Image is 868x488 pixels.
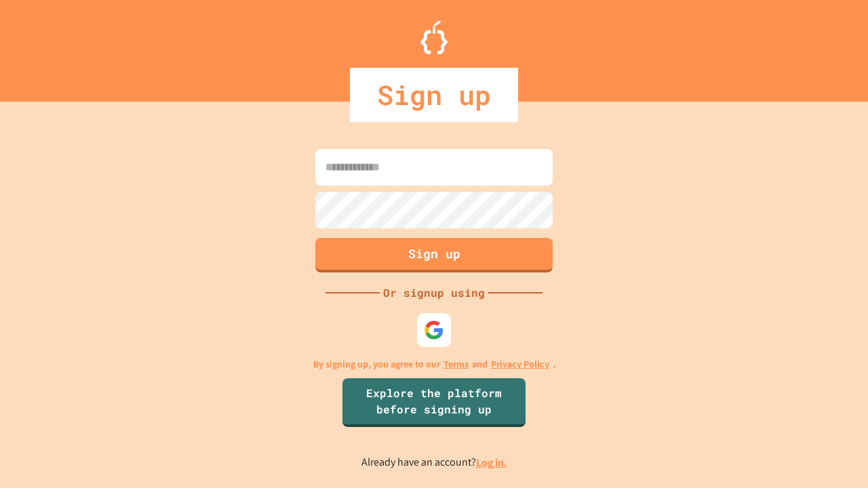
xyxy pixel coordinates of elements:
[424,320,444,340] img: google-icon.svg
[476,455,507,470] a: Log in.
[755,375,854,432] iframe: chat widget
[443,357,469,371] a: Terms
[342,378,526,427] a: Explore the platform before signing up
[313,357,555,371] p: By signing up, you agree to our and .
[811,434,854,474] iframe: chat widget
[420,20,448,54] img: Logo.svg
[361,454,507,471] p: Already have an account?
[380,285,488,301] div: Or signup using
[491,357,549,371] a: Privacy Policy
[315,238,553,272] button: Sign up
[350,68,518,122] div: Sign up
